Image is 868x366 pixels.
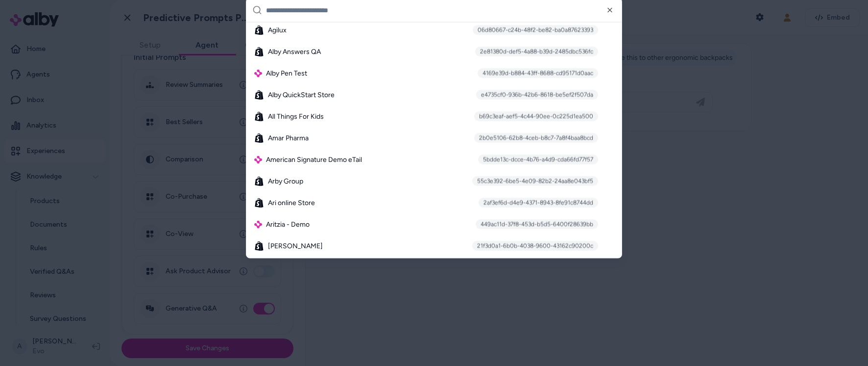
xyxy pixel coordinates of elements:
div: e4735cf0-936b-42b6-8618-be5ef2f507da [476,90,598,100]
div: 5bdde13c-dcce-4b76-a4d9-cda66fd77f57 [478,155,598,165]
span: All Things For Kids [268,112,324,122]
div: 4169e39d-b884-43ff-8688-cd95171d0aac [478,69,598,78]
span: Agilux [268,26,287,35]
div: 21f3d0a1-6b0b-4038-9600-43162c90200c [472,241,598,251]
div: 2e81380d-def5-4a88-b39d-2485dbc536fc [475,47,598,57]
span: Alby Answers QA [268,47,321,57]
img: alby Logo [254,221,262,229]
span: Alby Pen Test [266,69,307,78]
img: alby Logo [254,70,262,78]
div: 55c3e392-6be5-4e09-82b2-24aa8e043bf5 [472,177,598,186]
div: 06d80667-c24b-48f2-be82-ba0a87623393 [473,26,598,35]
img: alby Logo [254,156,262,164]
span: [PERSON_NAME] [268,241,323,251]
span: Arby Group [268,177,303,186]
span: Aritzia - Demo [266,220,310,230]
span: Amar Pharma [268,133,309,143]
span: Ari online Store [268,198,315,208]
div: 449ac11d-37f8-453d-b5d5-6400f28639bb [476,220,598,230]
span: Alby QuickStart Store [268,90,335,100]
div: 2af3ef6d-d4e9-4371-8943-8fe91c8744dd [479,198,598,208]
div: 2b0e5106-62b8-4ceb-b8c7-7a8f4baa8bcd [474,133,598,143]
span: American Signature Demo eTail [266,155,362,165]
div: b69c3eaf-aef5-4c44-90ee-0c225d1ea500 [474,112,598,122]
